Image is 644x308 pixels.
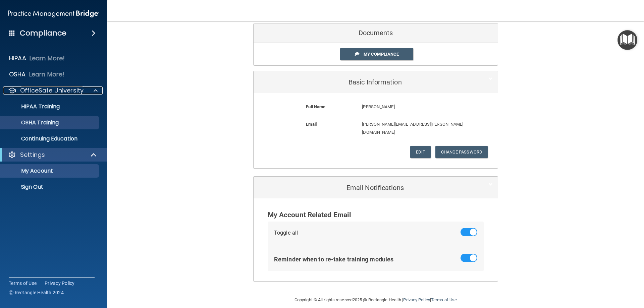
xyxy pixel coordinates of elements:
[9,70,26,78] p: OSHA
[9,289,64,296] span: Ⓒ Rectangle Health 2024
[362,103,464,111] p: [PERSON_NAME]
[274,228,298,238] div: Toggle all
[431,297,457,302] a: Terms of Use
[403,297,430,302] a: Privacy Policy
[306,122,317,127] b: Email
[362,120,464,136] p: [PERSON_NAME][EMAIL_ADDRESS][PERSON_NAME][DOMAIN_NAME]
[20,151,45,159] p: Settings
[364,52,399,57] span: My Compliance
[259,74,493,89] a: Basic Information
[20,28,66,38] h4: Compliance
[30,54,65,62] p: Learn More!
[9,54,26,62] p: HIPAA
[259,184,472,191] h5: Email Notifications
[8,86,98,95] a: OfficeSafe University
[528,260,636,287] iframe: Drift Widget Chat Controller
[8,151,97,159] a: Settings
[29,70,65,78] p: Learn More!
[618,30,637,50] button: Open Resource Center
[259,78,472,86] h5: Basic Information
[274,254,393,265] div: Reminder when to re-take training modules
[306,104,325,109] b: Full Name
[254,23,498,43] div: Documents
[4,168,96,174] p: My Account
[259,180,493,195] a: Email Notifications
[410,146,431,158] button: Edit
[9,280,37,287] a: Terms of Use
[4,103,60,110] p: HIPAA Training
[4,135,96,142] p: Continuing Education
[4,184,96,190] p: Sign Out
[435,146,488,158] button: Change Password
[20,86,84,95] p: OfficeSafe University
[45,280,75,287] a: Privacy Policy
[4,119,59,126] p: OSHA Training
[268,208,484,222] div: My Account Related Email
[8,7,99,20] img: PMB logo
